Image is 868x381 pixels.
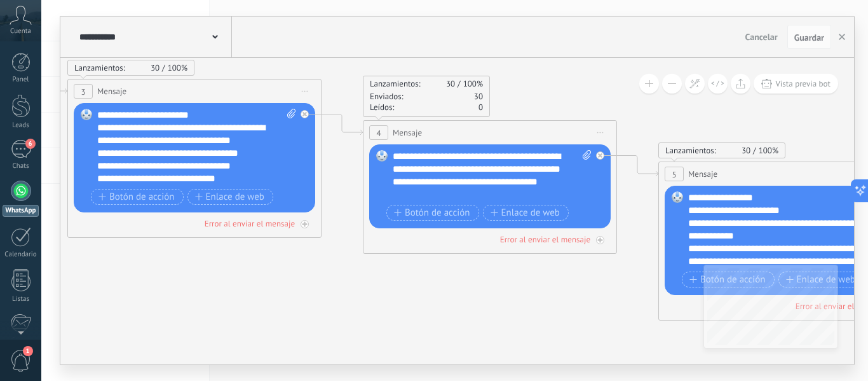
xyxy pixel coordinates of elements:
span: Botón de acción [689,275,766,285]
button: Botón de acción [682,272,775,287]
div: Panel [3,76,39,84]
span: 30 [151,62,168,73]
span: 6 [25,139,36,149]
span: Guardar [794,33,824,42]
span: 100% [759,145,778,156]
div: Leads [3,121,39,130]
span: 30 [742,145,759,156]
span: 100% [463,78,483,89]
span: Botón de acción [394,208,470,218]
span: Lanzamientos: [665,145,716,156]
button: Botón de acción [386,205,479,221]
span: 0 [478,102,483,113]
div: Error al enviar el mensaje [205,218,295,229]
div: Chats [3,162,39,170]
button: Enlace de web [187,189,273,205]
span: Botón de acción [98,192,175,202]
div: Calendario [3,251,39,259]
div: Listas [3,295,39,303]
span: Cuenta [10,27,31,36]
span: Lanzamientos: [74,62,125,73]
span: Mensaje [97,85,126,97]
div: WhatsApp [3,205,39,217]
span: Leídos: [370,102,394,113]
span: Enlace de web [195,192,264,202]
span: Enlace de web [491,208,560,218]
button: Cancelar [740,27,783,46]
button: Guardar [787,25,831,49]
span: Cancelar [745,31,778,43]
span: 1 [23,346,33,356]
span: 3 [81,87,85,97]
button: Botón de acción [91,189,184,205]
div: Error al enviar el mensaje [500,234,590,245]
button: Enlace de web [483,205,569,221]
span: 30 [446,78,463,89]
span: 5 [672,169,676,180]
span: Lanzamientos: [370,78,421,89]
span: 30 [474,91,483,102]
span: Mensaje [393,127,422,139]
span: 4 [376,128,381,139]
span: Vista previa bot [775,78,831,89]
span: Enviados: [370,91,403,102]
span: Mensaje [688,168,717,180]
button: Vista previa bot [754,74,838,94]
span: 100% [168,62,187,73]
